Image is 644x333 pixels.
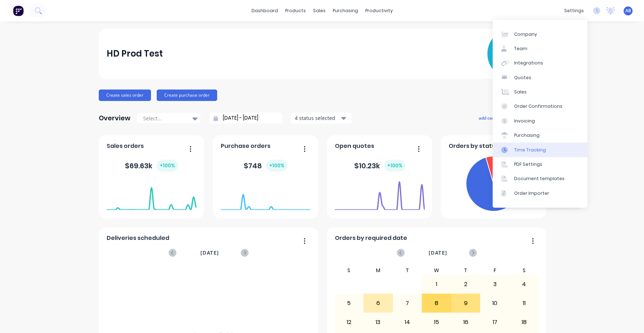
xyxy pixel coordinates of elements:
span: Sales orders [107,142,144,150]
div: 14 [393,313,422,331]
div: 3 [480,275,509,293]
div: purchasing [329,5,362,16]
a: Integrations [493,56,587,70]
div: Integrations [514,60,543,66]
div: S [335,266,364,275]
div: W [422,266,451,275]
div: T [393,266,422,275]
div: 12 [335,313,364,331]
a: Quotes [493,71,587,85]
a: Team [493,42,587,56]
span: Open quotes [335,142,374,150]
div: Team [514,45,527,52]
div: $ 10.23k [354,160,405,172]
button: Create sales order [99,90,151,101]
div: $ 69.63k [125,160,178,172]
div: 10 [480,294,509,312]
a: Document templates [493,172,587,186]
button: Create purchase order [157,90,217,101]
div: Overview [99,111,131,125]
div: + 100 % [384,160,405,172]
div: 4 [510,275,538,293]
div: 13 [364,313,392,331]
div: 11 [510,294,538,312]
span: Deliveries scheduled [107,234,169,242]
a: Sales [493,85,587,99]
div: Order Confirmations [514,103,562,110]
div: Company [514,31,537,38]
div: Sales [514,89,527,95]
div: 5 [335,294,364,312]
div: S [509,266,539,275]
button: 4 status selected [291,113,352,124]
span: AB [625,8,631,14]
div: 9 [452,294,480,312]
div: Order Importer [514,190,549,197]
div: settings [561,5,587,16]
span: Orders by status [449,142,499,150]
div: 18 [510,313,538,331]
a: PDF Settings [493,157,587,172]
span: [DATE] [429,249,447,257]
div: 1 [422,275,451,293]
div: T [451,266,480,275]
a: Purchasing [493,128,587,143]
div: Time Tracking [514,147,546,153]
a: dashboard [248,5,282,16]
div: Quotes [514,74,531,81]
div: Document templates [514,175,565,182]
img: Factory [13,5,24,16]
div: PDF Settings [514,161,542,168]
div: 8 [422,294,451,312]
span: [DATE] [200,249,219,257]
a: Company [493,27,587,41]
span: Orders by required date [335,234,407,242]
div: M [364,266,393,275]
div: 6 [364,294,392,312]
div: sales [309,5,329,16]
div: productivity [362,5,396,16]
div: Invoicing [514,118,535,124]
span: Purchase orders [221,142,270,150]
a: Order Importer [493,186,587,201]
a: Invoicing [493,114,587,128]
div: 17 [480,313,509,331]
div: HD Prod Test [107,47,163,61]
a: Order Confirmations [493,99,587,114]
div: Purchasing [514,132,540,139]
div: products [282,5,309,16]
div: 15 [422,313,451,331]
div: $ 748 [244,160,287,172]
div: 7 [393,294,422,312]
div: F [480,266,509,275]
img: HD Prod Test [487,29,537,79]
a: Time Tracking [493,143,587,157]
div: 16 [452,313,480,331]
div: 2 [452,275,480,293]
div: 4 status selected [295,114,340,122]
button: add card [474,113,501,122]
div: + 100 % [157,160,178,172]
div: + 100 % [266,160,287,172]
